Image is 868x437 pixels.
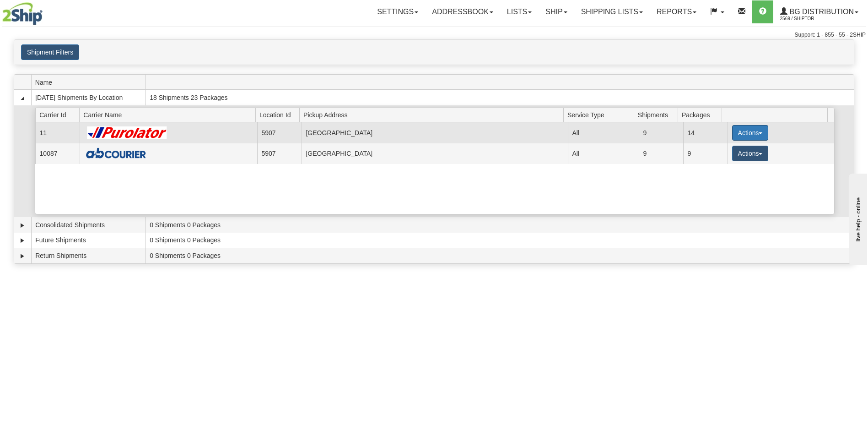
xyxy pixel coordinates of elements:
a: Collapse [18,93,27,103]
span: Pickup Address [303,108,563,122]
a: Settings [370,0,425,23]
td: All [568,143,639,164]
td: [GEOGRAPHIC_DATA] [302,143,568,164]
span: Shipments [638,108,678,122]
td: All [568,122,639,143]
span: Carrier Name [83,108,255,122]
button: Actions [732,146,769,161]
a: Shipping lists [574,0,650,23]
span: Service Type [567,108,634,122]
td: 5907 [257,143,302,164]
img: A&B Courier [84,146,148,161]
td: 10087 [35,143,80,164]
span: Location Id [259,108,300,122]
button: Shipment Filters [21,44,79,60]
img: Purolator [84,126,171,139]
td: 9 [683,143,728,164]
div: live help - online [7,8,85,15]
td: 0 Shipments 0 Packages [146,217,854,233]
td: 14 [683,122,728,143]
span: Carrier Id [39,108,80,122]
td: 0 Shipments 0 Packages [146,233,854,248]
td: [DATE] Shipments By Location [31,90,146,105]
td: 5907 [257,122,302,143]
div: Support: 1 - 855 - 55 - 2SHIP [2,31,866,39]
td: Return Shipments [31,248,146,263]
a: Reports [650,0,703,23]
td: Consolidated Shipments [31,217,146,233]
img: logo2569.jpg [2,2,43,25]
a: Addressbook [425,0,500,23]
a: Ship [539,0,574,23]
td: 0 Shipments 0 Packages [146,248,854,263]
span: BG Distribution [787,8,854,16]
td: 11 [35,122,80,143]
span: Packages [682,108,722,122]
td: 9 [639,122,683,143]
a: Expand [18,236,27,245]
a: Lists [500,0,539,23]
a: Expand [18,251,27,261]
td: Future Shipments [31,233,146,248]
td: [GEOGRAPHIC_DATA] [302,122,568,143]
td: 18 Shipments 23 Packages [146,90,854,105]
button: Actions [732,125,769,141]
span: 2569 / ShipTor [780,14,849,23]
iframe: chat widget [847,172,867,265]
a: BG Distribution 2569 / ShipTor [773,0,865,23]
span: Name [35,75,146,89]
a: Expand [18,221,27,230]
td: 9 [639,143,683,164]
